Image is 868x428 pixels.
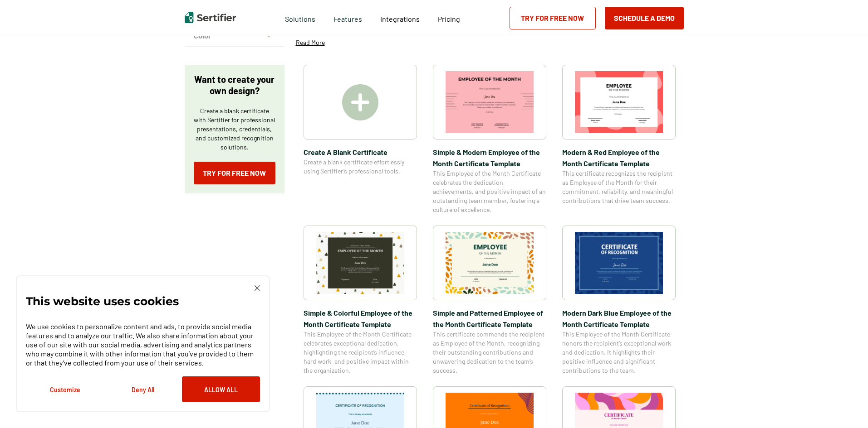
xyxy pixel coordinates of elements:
span: Create a blank certificate effortlessly using Sertifier’s professional tools. [304,158,417,176]
a: Integrations [380,12,420,24]
img: Sertifier | Digital Credentialing Platform [185,12,236,23]
span: This certificate recognizes the recipient as Employee of the Month for their commitment, reliabil... [562,169,676,205]
a: Try for Free Now [194,162,275,184]
img: Cookie Popup Close [255,285,260,291]
img: Modern Dark Blue Employee of the Month Certificate Template [575,232,663,294]
span: Modern Dark Blue Employee of the Month Certificate Template [562,307,676,330]
button: Deny All [104,376,182,402]
iframe: Chat Widget [823,385,868,428]
button: Allow All [182,376,260,402]
a: Simple and Patterned Employee of the Month Certificate TemplateSimple and Patterned Employee of t... [433,226,546,375]
a: Modern Dark Blue Employee of the Month Certificate TemplateModern Dark Blue Employee of the Month... [562,226,676,375]
span: This Employee of the Month Certificate celebrates exceptional dedication, highlighting the recipi... [304,330,417,375]
span: Features [333,12,362,24]
span: Create A Blank Certificate [304,146,417,158]
a: Simple & Colorful Employee of the Month Certificate TemplateSimple & Colorful Employee of the Mon... [304,226,417,375]
span: Simple & Colorful Employee of the Month Certificate Template [304,307,417,330]
a: Try for Free Now [510,7,596,29]
button: Customize [26,376,104,402]
p: Want to create your own design? [194,74,275,96]
span: This Employee of the Month Certificate celebrates the dedication, achievements, and positive impa... [433,169,546,214]
a: Simple & Modern Employee of the Month Certificate TemplateSimple & Modern Employee of the Month C... [433,65,546,214]
span: This Employee of the Month Certificate honors the recipient’s exceptional work and dedication. It... [562,330,676,375]
img: Modern & Red Employee of the Month Certificate Template [575,71,663,133]
button: Schedule a Demo [605,7,684,29]
span: Pricing [438,14,460,23]
a: Modern & Red Employee of the Month Certificate TemplateModern & Red Employee of the Month Certifi... [562,65,676,214]
span: This certificate commends the recipient as Employee of the Month, recognizing their outstanding c... [433,330,546,375]
img: Simple & Colorful Employee of the Month Certificate Template [316,232,404,294]
p: This website uses cookies [26,297,179,306]
p: Create a blank certificate with Sertifier for professional presentations, credentials, and custom... [194,106,275,152]
p: Read More [296,38,325,47]
img: Simple & Modern Employee of the Month Certificate Template [446,71,534,133]
span: Solutions [285,12,315,24]
img: Create A Blank Certificate [342,84,378,120]
span: Modern & Red Employee of the Month Certificate Template [562,146,676,169]
p: We use cookies to personalize content and ads, to provide social media features and to analyze ou... [26,322,260,367]
img: Simple and Patterned Employee of the Month Certificate Template [446,232,534,294]
span: Simple and Patterned Employee of the Month Certificate Template [433,307,546,330]
a: Pricing [438,12,460,24]
span: Integrations [380,14,420,23]
span: Simple & Modern Employee of the Month Certificate Template [433,146,546,169]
